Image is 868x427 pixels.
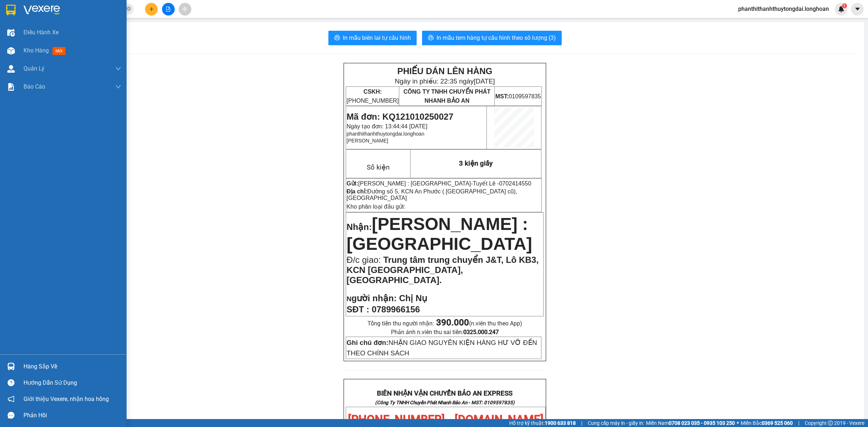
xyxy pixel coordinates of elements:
span: [PERSON_NAME] [346,138,388,144]
span: Ngày in phiếu: 22:35 ngày [46,14,146,22]
span: | [581,419,582,427]
span: Đường số 5, KCN An Phước ( [GEOGRAPHIC_DATA] cũ), [GEOGRAPHIC_DATA] [346,188,517,201]
span: printer [334,35,340,42]
button: plus [145,3,158,16]
span: mới [52,47,65,55]
strong: 0369 525 060 [762,420,793,426]
span: Miền Nam [646,419,735,427]
img: icon-new-feature [838,6,844,12]
span: [PERSON_NAME] : [GEOGRAPHIC_DATA] [358,180,471,187]
span: message [8,412,14,419]
div: Hàng sắp về [24,361,121,372]
span: Phản ánh n.viên thu sai tiền: [391,329,499,336]
button: aim [179,3,191,16]
strong: Gửi: [346,180,358,187]
span: 0789966156 [372,304,420,314]
strong: 0708 023 035 - 0935 103 250 [669,420,735,426]
img: warehouse-icon [7,47,15,55]
strong: CSKH: [20,25,38,31]
span: CÔNG TY TNHH CHUYỂN PHÁT NHANH BẢO AN [63,25,133,38]
span: Quản Lý [24,64,44,73]
strong: CSKH: [363,89,382,95]
span: notification [8,396,14,402]
span: Ngày in phiếu: 22:35 ngày [395,77,495,85]
span: [PHONE_NUMBER] [346,89,399,104]
span: [PHONE_NUMBER] - [DOMAIN_NAME] [348,413,544,426]
span: CÔNG TY TNHH CHUYỂN PHÁT NHANH BẢO AN [403,89,490,104]
span: aim [182,7,187,12]
button: file-add [162,3,175,16]
strong: 0325.000.247 [463,329,499,336]
strong: PHIẾU DÁN LÊN HÀNG [48,3,143,13]
span: question-circle [8,379,14,386]
span: In mẫu tem hàng tự cấu hình theo số lượng (3) [437,33,556,42]
div: Hướng dẫn sử dụng [24,377,121,388]
span: Mã đơn: KQ121010250027 [3,44,110,54]
span: close-circle [127,7,131,11]
span: printer [428,35,434,42]
strong: 1900 633 818 [545,420,576,426]
span: down [115,66,121,72]
span: [DATE] [474,77,495,85]
span: ⚪️ [737,422,739,424]
span: Hỗ trợ kỹ thuật: [509,419,576,427]
span: Báo cáo [24,82,45,91]
strong: SĐT : [346,304,369,314]
div: Phản hồi [24,410,121,421]
span: [PHONE_NUMBER] [3,25,55,37]
span: 3 kiện giấy [459,159,493,167]
span: file-add [166,7,171,12]
span: Kho hàng [24,47,49,54]
span: 0109597835 [495,93,541,99]
span: Điều hành xe [24,28,59,37]
span: Giới thiệu Vexere, nhận hoa hồng [24,394,109,403]
strong: Ghi chú đơn: [346,339,388,346]
span: Tổng tiền thu người nhận: [367,320,522,327]
span: Chị Nụ [399,293,427,303]
span: caret-down [854,6,861,12]
span: - [471,180,531,187]
button: printerIn mẫu biên lai tự cấu hình [328,31,417,45]
img: solution-icon [7,83,15,91]
strong: (Công Ty TNHH Chuyển Phát Nhanh Bảo An - MST: 0109597835) [375,400,515,405]
img: warehouse-icon [7,29,15,37]
span: Nhận: [346,222,372,232]
strong: MST: [495,93,509,99]
span: plus [149,7,154,12]
button: caret-down [851,3,864,16]
span: phanthithanhthuytongdai.longhoan [732,4,835,13]
span: Số kiện [367,163,390,171]
span: Đ/c giao: [346,255,383,265]
span: 0702414550 [499,180,531,187]
span: Kho phân loại đầu gửi: [346,204,405,210]
span: close-circle [127,6,131,13]
img: logo-vxr [6,5,16,16]
strong: 390.000 [436,317,469,328]
span: Ngày tạo đơn: 13:44:44 [DATE] [346,123,427,129]
sup: 1 [842,3,847,8]
span: down [115,84,121,90]
span: NHẬN GIAO NGUYÊN KIỆN HÀNG HƯ VỠ ĐỀN THEO CHÍNH SÁCH [346,339,537,357]
button: printerIn mẫu tem hàng tự cấu hình theo số lượng (3) [422,31,562,45]
span: Cung cấp máy in - giấy in: [588,419,644,427]
span: [PERSON_NAME] : [GEOGRAPHIC_DATA] [346,214,532,253]
span: copyright [828,420,833,426]
span: Trung tâm trung chuyển J&T, Lô KB3, KCN [GEOGRAPHIC_DATA], [GEOGRAPHIC_DATA]. [346,255,539,285]
span: Miền Bắc [741,419,793,427]
img: warehouse-icon [7,363,15,370]
span: 1 [843,3,846,8]
span: phanthithanhthuytongdai.longhoan [346,131,424,137]
span: gười nhận: [352,293,397,303]
span: Tuyết Lê - [473,180,531,187]
span: (n.viên thu theo App) [436,320,522,327]
span: Mã đơn: KQ121010250027 [346,112,453,121]
strong: PHIẾU DÁN LÊN HÀNG [397,66,492,76]
strong: N [346,295,396,303]
span: In mẫu biên lai tự cấu hình [343,33,411,42]
strong: Địa chỉ: [346,188,367,195]
img: warehouse-icon [7,65,15,73]
strong: BIÊN NHẬN VẬN CHUYỂN BẢO AN EXPRESS [377,389,512,397]
span: | [798,419,799,427]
